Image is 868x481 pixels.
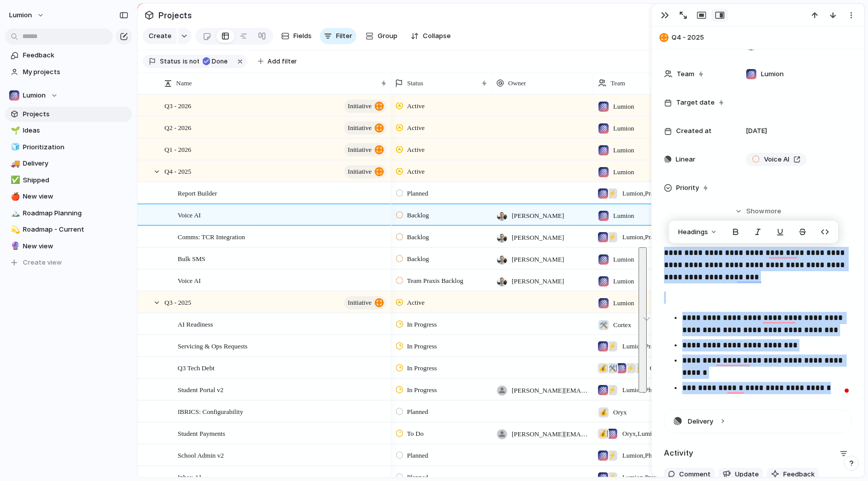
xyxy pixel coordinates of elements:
span: is [183,57,188,66]
span: Q1 - 2026 [164,143,191,155]
span: initiative [348,296,372,310]
span: [PERSON_NAME][EMAIL_ADDRESS][DOMAIN_NAME] [512,386,589,396]
span: Team [611,78,625,88]
span: Q4 - 2025 [672,33,859,43]
span: Lumion [23,90,46,101]
span: Status [407,78,423,88]
a: 🚚Delivery [5,156,132,171]
div: 🍎 [11,191,18,203]
button: ✅ [9,175,19,185]
span: Team [677,69,694,79]
span: initiative [348,121,372,135]
span: Lumion [613,211,634,221]
span: Filter [336,31,352,41]
div: 🚚 [11,158,18,170]
button: 🧊 [9,142,19,152]
h2: Activity [664,447,693,459]
button: Collapse [407,28,455,44]
span: Oryx , Lumion [622,429,658,439]
span: Lumion [613,276,634,286]
span: Delivery [23,158,128,169]
span: IBRICS: Configurability [178,405,243,417]
span: Planned [407,407,428,417]
span: Active [407,298,425,308]
a: 🏔️Roadmap Planning [5,206,132,221]
button: Feedback [767,468,819,481]
a: My projects [5,65,132,80]
span: To Do [407,429,424,439]
span: Planned [407,188,428,199]
span: Voice AI [764,154,789,165]
button: Create view [5,255,132,270]
span: Name [176,78,192,88]
div: To enrich screen reader interactions, please activate Accessibility in Grammarly extension settings [664,247,852,397]
span: Lumion [613,145,634,155]
button: initiative [344,100,386,113]
div: ⚡ [607,451,617,461]
button: 🌱 [9,125,19,136]
button: Comment [664,468,715,481]
span: Q3 - 2025 [164,296,191,308]
div: 🔮 [11,240,18,252]
button: Headings [672,224,723,240]
span: Team Praxis Backlog [407,276,463,286]
span: Active [407,145,425,155]
div: 🌱Ideas [5,123,132,138]
div: ⚡ [607,385,617,395]
button: Lumion [5,88,132,103]
a: 🔮New view [5,239,132,254]
span: Headings [678,227,708,237]
span: Lumion , Praxis [622,232,661,242]
div: 💰 [598,407,609,418]
span: Bulk SMS [178,252,206,264]
div: 🛠️ [607,363,617,373]
a: Feedback [5,48,132,63]
div: 💰 [598,429,608,439]
button: isnot [181,56,201,67]
span: [DATE] [746,126,767,136]
button: initiative [344,296,386,309]
span: Prioritization [23,142,128,152]
div: ⚡ [625,363,636,373]
span: Comms: TCR Integration [178,231,245,242]
span: AI Readiness [178,318,213,330]
span: Create view [23,258,62,268]
button: Done [200,56,234,67]
span: Projects [156,6,194,24]
span: Q3 Tech Debt [178,362,215,373]
span: Created at [676,126,712,136]
span: Create [149,31,172,41]
span: [PERSON_NAME] [512,233,564,243]
span: [PERSON_NAME][EMAIL_ADDRESS][DOMAIN_NAME] [512,429,589,439]
span: Q4 - 2025 [164,165,191,177]
span: Done [212,57,227,66]
span: My projects [23,67,128,77]
button: Lumion [5,7,50,23]
a: ✅Shipped [5,173,132,188]
span: Roadmap Planning [23,208,128,218]
span: Collapse [423,31,451,41]
span: Projects [23,109,128,119]
span: Owner [508,78,526,88]
a: 🍎New view [5,189,132,204]
span: Ideas [23,125,128,136]
a: Voice AI [746,153,807,166]
button: 🍎 [9,191,19,202]
span: Cortex [613,320,631,330]
span: Voice AI [178,274,201,286]
a: 🧊Prioritization [5,140,132,155]
span: School Admin v2 [178,449,224,461]
button: Delivery [664,410,851,433]
span: [PERSON_NAME] [512,211,564,221]
button: Create [143,28,177,44]
span: In Progress [407,319,437,330]
span: Backlog [407,210,429,220]
span: Fields [293,31,312,41]
span: Active [407,101,425,111]
span: initiative [348,99,372,113]
div: ✅ [11,174,18,186]
a: 💫Roadmap - Current [5,222,132,237]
